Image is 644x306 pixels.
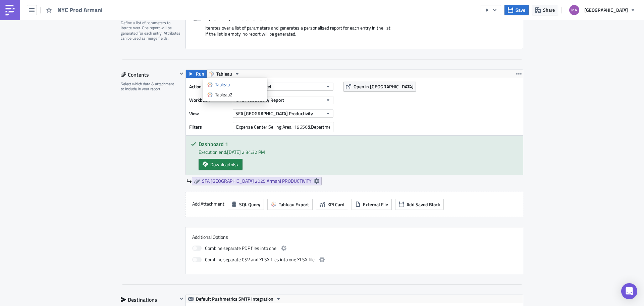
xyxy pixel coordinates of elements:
button: NYC Productivity Report [233,96,333,104]
span: Combine separate PDF files into one [205,244,276,252]
span: Share [543,6,555,13]
button: Hide content [177,70,185,78]
button: SQL Query [228,199,264,210]
input: Filter1=Value1&... [233,122,333,132]
img: Avatar [569,4,580,16]
img: PushMetrics [5,5,15,15]
button: Share [532,5,558,15]
button: SFA [GEOGRAPHIC_DATA] Productivity [233,110,333,118]
span: KPI Card [327,201,344,208]
div: Good Morning, Please see the attached NYC 2025 SFA Productivity Report. We have optimized the rep... [3,3,320,78]
button: Run [186,70,207,78]
span: Tableau Export [279,201,309,208]
span: Run [196,70,204,78]
a: SFA [GEOGRAPHIC_DATA] 2025 Armani PRODUCTIVITY [192,177,322,185]
span: SQL Query [239,201,260,208]
label: Action [189,82,229,92]
a: Download xlsx [199,159,243,170]
label: Workbook [189,95,229,105]
label: Add Attachment [192,199,224,209]
button: Save [504,5,529,15]
span: Add Saved Block [407,201,440,208]
button: Default Pushmetrics SMTP Integration [186,295,283,303]
div: Tableau [215,81,263,88]
button: Open in [GEOGRAPHIC_DATA] [343,82,416,92]
div: Execution end: [DATE] 2:34:32 PM [199,148,518,156]
button: [GEOGRAPHIC_DATA] [565,3,639,17]
div: Destinations [121,295,177,305]
span: Download xlsx [210,161,238,168]
span: SFA [GEOGRAPHIC_DATA] 2025 Armani PRODUCTIVITY [202,178,312,184]
span: Open in [GEOGRAPHIC_DATA] [354,83,414,90]
span: Combine separate CSV and XLSX files into one XLSX file [205,256,315,264]
div: Iterates over a list of parameters and generates a personalised report for each entry in the list... [193,25,516,42]
div: Define a list of parameters to iterate over. One report will be generated for each entry. Attribu... [121,20,181,41]
span: External File [363,201,388,208]
button: Hide content [177,295,185,303]
h5: Dashboard 1 [199,141,518,147]
span: [GEOGRAPHIC_DATA] [584,6,628,13]
div: Select which data & attachment to include in your report. [121,81,177,92]
div: Tableau2 [215,91,263,98]
span: SFA [GEOGRAPHIC_DATA] Productivity [235,110,313,117]
label: Filters [189,122,229,132]
button: Tableau Export [267,199,313,210]
button: Tableau [206,70,242,78]
button: Add Saved Block [395,199,444,210]
button: KPI Card [316,199,348,210]
label: View [189,108,229,119]
span: Default Pushmetrics SMTP Integration [196,295,273,303]
body: Rich Text Area. Press ALT-0 for help. [3,3,320,78]
span: Save [516,6,525,13]
div: Open Intercom Messenger [621,283,637,299]
button: External File [352,199,392,210]
div: Contents [121,70,177,80]
span: NYC Prod Armani [57,6,103,14]
label: Additional Options [192,234,516,240]
span: Tableau [216,70,232,78]
button: Export View Excel [233,83,333,91]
